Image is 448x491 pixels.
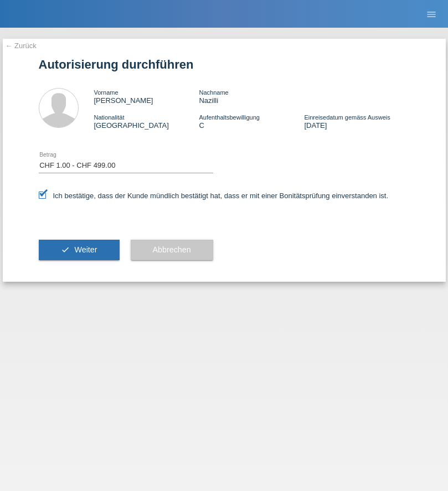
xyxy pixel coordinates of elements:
[74,245,97,254] span: Weiter
[39,192,389,200] label: Ich bestätige, dass der Kunde mündlich bestätigt hat, dass er mit einer Bonitätsprüfung einversta...
[6,42,37,50] a: ← Zurück
[199,88,304,105] div: Nazilli
[199,89,228,96] span: Nachname
[94,114,125,121] span: Nationalität
[61,245,70,254] i: check
[94,89,119,96] span: Vorname
[420,11,442,17] a: menu
[199,114,259,121] span: Aufenthaltsbewilligung
[39,58,410,71] h1: Autorisierung durchführen
[131,240,213,261] button: Abbrechen
[199,113,304,130] div: C
[94,113,199,130] div: [GEOGRAPHIC_DATA]
[426,9,437,20] i: menu
[304,113,409,130] div: [DATE]
[153,245,191,254] span: Abbrechen
[94,88,199,105] div: [PERSON_NAME]
[39,240,120,261] button: check Weiter
[304,114,390,121] span: Einreisedatum gemäss Ausweis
